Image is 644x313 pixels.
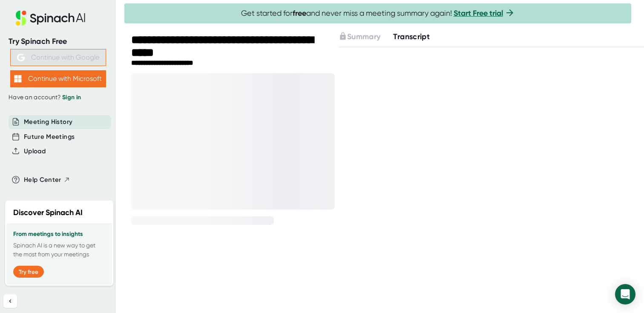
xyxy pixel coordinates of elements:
button: Meeting History [24,117,72,127]
button: Transcript [393,31,430,43]
span: Get started for and never miss a meeting summary again! [241,9,515,18]
div: Open Intercom Messenger [615,284,635,304]
button: Collapse sidebar [3,294,17,308]
b: free [293,9,306,18]
button: Try free [13,266,44,278]
div: Have an account? [9,94,107,101]
h2: Discover Spinach AI [13,207,83,218]
span: Transcript [393,32,430,41]
button: Continue with Google [10,49,106,66]
button: Future Meetings [24,132,75,142]
div: Try Spinach Free [9,37,107,46]
div: Upgrade to access [339,31,393,43]
h3: From meetings to insights [13,231,105,238]
a: Sign in [62,94,81,101]
p: Spinach AI is a new way to get the most from your meetings [13,241,105,259]
button: Help Center [24,175,70,185]
span: Help Center [24,175,61,185]
img: Aehbyd4JwY73AAAAAElFTkSuQmCC [17,54,25,61]
button: Upload [24,146,46,156]
span: Summary [347,32,380,41]
a: Start Free trial [454,9,503,18]
button: Continue with Microsoft [10,70,106,87]
button: Summary [339,31,380,43]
